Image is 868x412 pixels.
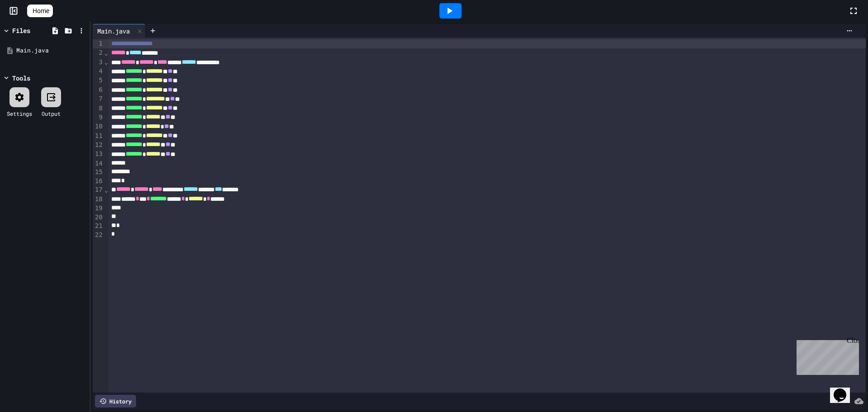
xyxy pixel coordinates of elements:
div: 4 [93,67,104,76]
div: 18 [93,195,104,204]
span: Fold line [104,58,108,66]
span: Fold line [104,49,108,57]
div: 7 [93,95,104,104]
iframe: chat widget [830,376,859,403]
div: Tools [12,73,30,83]
div: Main.java [93,26,134,36]
div: 17 [93,185,104,194]
div: 2 [93,48,104,57]
div: Main.java [93,24,146,38]
div: 5 [93,76,104,85]
div: 15 [93,168,104,177]
div: 19 [93,204,104,213]
a: Home [27,5,53,17]
div: Chat with us now!Close [4,4,62,57]
div: 11 [93,132,104,141]
div: 13 [93,150,104,159]
div: 14 [93,159,104,168]
span: Fold line [104,186,108,194]
div: Output [42,109,61,118]
div: 6 [93,85,104,95]
div: 22 [93,231,104,240]
span: Home [33,6,49,15]
div: 21 [93,222,104,231]
div: 12 [93,141,104,150]
div: History [95,395,136,407]
div: 8 [93,104,104,113]
div: 3 [93,58,104,67]
iframe: chat widget [793,336,859,375]
div: 9 [93,113,104,122]
div: 20 [93,213,104,222]
div: 16 [93,177,104,186]
div: Files [12,26,30,35]
div: 1 [93,39,104,48]
div: 10 [93,122,104,131]
div: Main.java [16,46,87,55]
div: Settings [7,109,32,118]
